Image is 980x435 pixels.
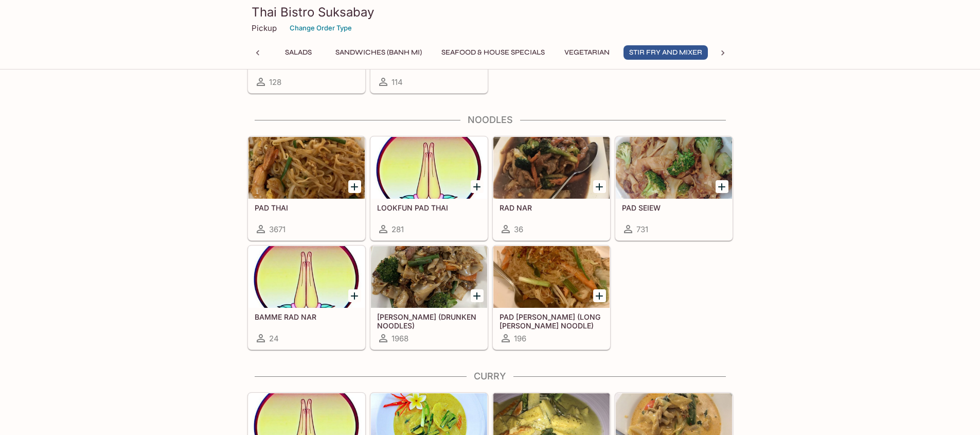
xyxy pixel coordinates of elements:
a: [PERSON_NAME] (DRUNKEN NOODLES)1968 [370,246,488,350]
button: Add PAD THAI [348,180,361,193]
a: LOOKFUN PAD THAI281 [370,136,488,240]
button: Vegetarian [559,45,615,60]
h5: RAD NAR [500,203,603,212]
button: Add LOOKFUN PAD THAI [471,180,484,193]
button: Sandwiches (Banh Mi) [330,45,427,60]
button: Add PAD WOON SEN (LONG RICE NOODLE) [593,289,606,302]
div: PAD WOON SEN (LONG RICE NOODLE) [493,246,610,308]
button: Add RAD NAR [593,180,606,193]
button: Add KEE MAO (DRUNKEN NOODLES) [471,289,484,302]
a: PAD SEIEW731 [615,136,733,240]
h5: PAD [PERSON_NAME] (LONG [PERSON_NAME] NOODLE) [500,312,603,329]
button: Stir Fry and Mixer [623,45,708,60]
h4: Noodles [247,114,733,126]
div: KEE MAO (DRUNKEN NOODLES) [371,246,487,308]
a: PAD THAI3671 [248,136,365,240]
p: Pickup [252,23,277,33]
span: 24 [269,334,279,343]
span: 196 [514,334,526,343]
button: Add PAD SEIEW [716,180,728,193]
div: PAD SEIEW [616,137,732,199]
a: RAD NAR36 [493,136,610,240]
h5: BAMME RAD NAR [255,312,359,321]
span: 36 [514,224,523,234]
span: 3671 [269,224,286,234]
div: BAMME RAD NAR [248,246,365,308]
span: 128 [269,77,281,87]
span: 731 [636,224,648,234]
h5: PAD SEIEW [622,203,726,212]
button: Salads [275,45,322,60]
div: RAD NAR [493,137,610,199]
h5: [PERSON_NAME] (DRUNKEN NOODLES) [377,312,481,329]
h5: PAD THAI [255,203,359,212]
button: Change Order Type [285,20,357,36]
span: 114 [391,77,403,87]
h3: Thai Bistro Suksabay [252,4,729,20]
h4: Curry [247,371,733,382]
button: Add BAMME RAD NAR [348,289,361,302]
div: PAD THAI [248,137,365,199]
div: LOOKFUN PAD THAI [371,137,487,199]
h5: LOOKFUN PAD THAI [377,203,481,212]
span: 281 [391,224,404,234]
a: PAD [PERSON_NAME] (LONG [PERSON_NAME] NOODLE)196 [493,246,610,350]
button: Seafood & House Specials [436,45,550,60]
a: BAMME RAD NAR24 [248,246,365,350]
span: 1968 [391,334,408,343]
